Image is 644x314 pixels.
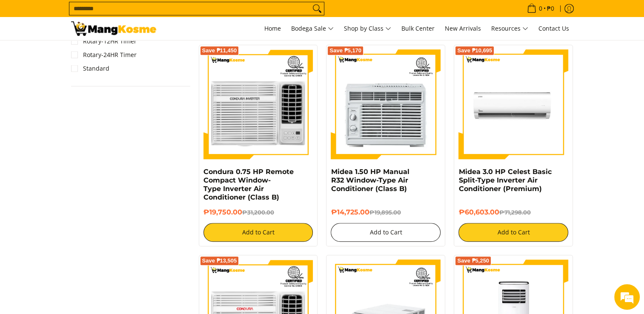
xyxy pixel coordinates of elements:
[397,17,439,40] a: Bulk Center
[534,17,573,40] a: Contact Us
[524,4,557,13] span: •
[458,223,568,242] button: Add to Cart
[331,208,441,217] h6: ₱14,725.00
[4,217,162,247] textarea: Type your message and hit 'Enter'
[458,168,551,193] a: Midea 3.0 HP Celest Basic Split-Type Inverter Air Conditioner (Premium)
[310,2,324,15] button: Search
[331,49,441,159] img: Midea 1.50 HP Manual R32 Window-Type Air Conditioner (Class B)
[291,23,334,34] span: Bodega Sale
[264,24,281,32] span: Home
[287,17,338,40] a: Bodega Sale
[202,258,237,263] span: Save ₱13,505
[331,168,409,193] a: Midea 1.50 HP Manual R32 Window-Type Air Conditioner (Class B)
[260,17,285,40] a: Home
[445,24,481,32] span: New Arrivals
[457,48,492,53] span: Save ₱10,695
[49,100,117,186] span: We're online!
[71,34,137,48] a: Rotary-12HR Timer
[202,48,237,53] span: Save ₱11,450
[331,223,441,242] button: Add to Cart
[401,24,435,32] span: Bulk Center
[441,17,485,40] a: New Arrivals
[344,23,391,34] span: Shop by Class
[165,17,573,40] nav: Main Menu
[242,209,274,216] del: ₱31,200.00
[546,6,555,11] span: ₱0
[203,208,313,217] h6: ₱19,750.00
[44,48,143,59] div: Chat with us now
[458,208,568,217] h6: ₱60,603.00
[487,17,532,40] a: Resources
[457,258,489,263] span: Save ₱5,250
[71,21,156,36] img: Bodega Sale Aircon l Mang Kosme: Home Appliances Warehouse Sale | Page 2
[203,168,294,201] a: Condura 0.75 HP Remote Compact Window-Type Inverter Air Conditioner (Class B)
[71,48,137,62] a: Rotary-24HR Timer
[538,6,544,11] span: 0
[71,62,109,75] a: Standard
[340,17,395,40] a: Shop by Class
[458,49,568,159] img: Midea 3.0 HP Celest Basic Split-Type Inverter Air Conditioner (Premium)
[491,23,528,34] span: Resources
[369,209,401,216] del: ₱19,895.00
[140,4,160,25] div: Minimize live chat window
[329,48,361,53] span: Save ₱5,170
[499,209,530,216] del: ₱71,298.00
[538,24,569,32] span: Contact Us
[203,223,313,242] button: Add to Cart
[203,49,313,159] img: Condura 0.75 HP Remote Compact Window-Type Inverter Air Conditioner (Class B)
